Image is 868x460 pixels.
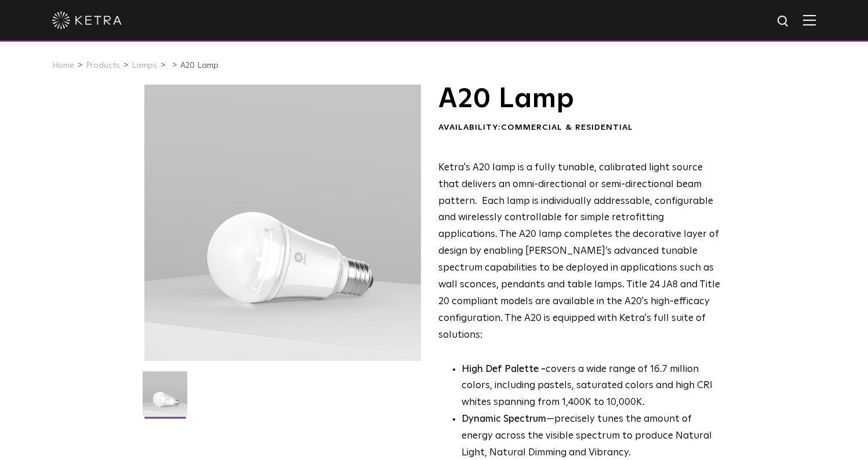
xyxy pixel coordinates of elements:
[438,122,721,134] div: Availability:
[462,362,721,412] p: covers a wide range of 16.7 million colors, including pastels, saturated colors and high CRI whit...
[803,14,816,25] img: Hamburger%20Nav.svg
[180,61,219,70] a: A20 Lamp
[52,61,74,70] a: Home
[143,371,187,425] img: A20-Lamp-2021-Web-Square
[501,123,633,132] span: Commercial & Residential
[52,12,122,29] img: ketra-logo-2019-white
[438,85,721,114] h1: A20 Lamp
[132,61,157,70] a: Lamps
[462,414,546,424] strong: Dynamic Spectrum
[86,61,120,70] a: Products
[776,14,791,29] img: search icon
[462,364,546,374] strong: High Def Palette -
[438,163,720,340] span: Ketra's A20 lamp is a fully tunable, calibrated light source that delivers an omni-directional or...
